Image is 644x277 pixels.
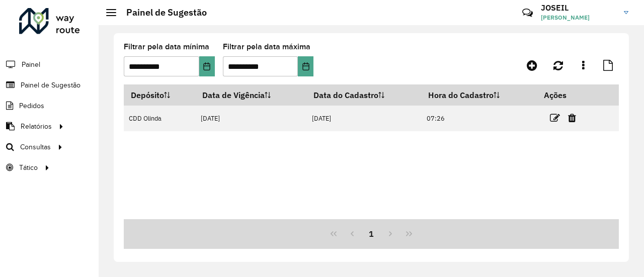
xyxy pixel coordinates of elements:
td: CDD Olinda [124,106,196,131]
button: Choose Date [199,56,215,76]
span: [PERSON_NAME] [541,13,616,22]
td: [DATE] [196,106,307,131]
button: 1 [362,224,381,243]
a: Contato Rápido [517,2,538,24]
h2: Painel de Sugestão [116,7,207,18]
h3: JOSEIL [541,3,616,13]
label: Filtrar pela data máxima [223,41,310,53]
th: Depósito [124,84,196,106]
th: Data do Cadastro [307,84,422,106]
a: Excluir [568,111,576,125]
span: Tático [19,162,38,173]
label: Filtrar pela data mínima [124,41,209,53]
a: Editar [550,111,560,125]
td: [DATE] [307,106,422,131]
th: Ações [537,84,597,106]
th: Data de Vigência [196,84,307,106]
th: Hora do Cadastro [422,84,537,106]
span: Relatórios [21,121,52,132]
td: 07:26 [422,106,537,131]
span: Painel [22,59,40,70]
span: Pedidos [19,101,44,111]
span: Consultas [20,142,51,152]
span: Painel de Sugestão [21,80,80,90]
button: Choose Date [298,56,313,76]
